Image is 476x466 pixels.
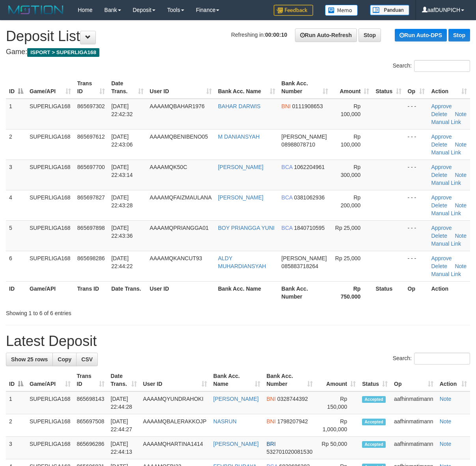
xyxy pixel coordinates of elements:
[26,369,74,391] th: Game/API: activate to sort column ascending
[282,255,327,261] span: [PERSON_NAME]
[316,437,359,459] td: Rp 50,000
[431,141,447,148] a: Delete
[74,391,108,414] td: 865698143
[150,194,212,201] span: AAAAMQFAIZMAULANA
[6,160,26,190] td: 3
[108,391,140,414] td: [DATE] 22:44:28
[455,202,467,209] a: Note
[316,391,359,414] td: Rp 150,000
[52,353,77,366] a: Copy
[341,103,361,117] span: Rp 100,000
[292,103,323,109] span: Copy 0111908653 to clipboard
[26,160,74,190] td: SUPERLIGA168
[111,103,133,117] span: [DATE] 22:42:32
[282,263,318,269] span: Copy 085883718264 to clipboard
[140,414,210,437] td: AAAAMQBALERAKKOJP
[77,103,105,109] span: 865697302
[331,281,373,304] th: Rp 750.000
[440,396,452,402] a: Note
[277,418,308,425] span: Copy 1798207942 to clipboard
[405,190,428,220] td: - - -
[77,164,105,170] span: 865697700
[431,172,447,178] a: Delete
[6,414,26,437] td: 2
[431,149,461,156] a: Manual Link
[405,76,428,99] th: Op: activate to sort column ascending
[263,369,316,391] th: Bank Acc. Number: activate to sort column ascending
[358,28,381,42] a: Stop
[282,141,315,148] span: Copy 08988078710 to clipboard
[6,369,26,391] th: ID: activate to sort column descending
[213,418,237,425] a: NASRUN
[395,29,447,41] a: Run Auto-DPS
[218,255,266,269] a: ALDY MUHARDIANSYAH
[147,76,215,99] th: User ID: activate to sort column ascending
[76,353,98,366] a: CSV
[341,133,361,148] span: Rp 100,000
[265,32,287,38] strong: 00:00:10
[362,419,386,425] span: Accepted
[218,225,274,231] a: BOY PRIANGGA YUNI
[150,225,209,231] span: AAAAMQPRIANGGA01
[428,76,470,99] th: Action: activate to sort column ascending
[6,190,26,220] td: 4
[6,76,26,99] th: ID: activate to sort column descending
[26,251,74,281] td: SUPERLIGA168
[294,194,325,201] span: Copy 0381062936 to clipboard
[6,4,66,16] img: MOTION_logo.png
[431,133,452,140] a: Approve
[431,202,447,209] a: Delete
[6,333,470,349] h1: Latest Deposit
[431,263,447,269] a: Delete
[282,194,293,201] span: BCA
[58,356,71,363] span: Copy
[267,396,276,402] span: BNI
[331,76,373,99] th: Amount: activate to sort column ascending
[294,225,325,231] span: Copy 1840710595 to clipboard
[294,164,325,170] span: Copy 1062204961 to clipboard
[150,255,202,261] span: AAAAMQKANCUT93
[277,396,308,402] span: Copy 0328744392 to clipboard
[267,449,313,455] span: Copy 532701020081530 to clipboard
[431,103,452,109] a: Approve
[6,437,26,459] td: 3
[335,255,361,261] span: Rp 25,000
[274,5,313,16] img: Feedback.jpg
[437,369,470,391] th: Action: activate to sort column ascending
[26,220,74,251] td: SUPERLIGA168
[6,251,26,281] td: 6
[431,111,447,117] a: Delete
[111,194,133,209] span: [DATE] 22:43:28
[405,99,428,130] td: - - -
[405,160,428,190] td: - - -
[295,28,357,42] a: Run Auto-Refresh
[431,180,461,186] a: Manual Link
[147,281,215,304] th: User ID
[108,437,140,459] td: [DATE] 22:44:13
[26,129,74,160] td: SUPERLIGA168
[26,281,74,304] th: Game/API
[150,103,205,109] span: AAAAMQBAHAR1976
[405,220,428,251] td: - - -
[316,414,359,437] td: Rp 1,000,000
[431,194,452,201] a: Approve
[210,369,263,391] th: Bank Acc. Name: activate to sort column ascending
[282,103,291,109] span: BNI
[391,369,437,391] th: Op: activate to sort column ascending
[26,190,74,220] td: SUPERLIGA168
[431,233,447,239] a: Delete
[431,119,461,125] a: Manual Link
[278,281,331,304] th: Bank Acc. Number
[11,356,48,363] span: Show 25 rows
[414,353,470,365] input: Search:
[6,353,53,366] a: Show 25 rows
[431,271,461,277] a: Manual Link
[6,99,26,130] td: 1
[316,369,359,391] th: Amount: activate to sort column ascending
[391,414,437,437] td: aafhinmatimann
[77,255,105,261] span: 865698286
[74,437,108,459] td: 865696286
[26,437,74,459] td: SUPERLIGA168
[440,418,452,425] a: Note
[405,281,428,304] th: Op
